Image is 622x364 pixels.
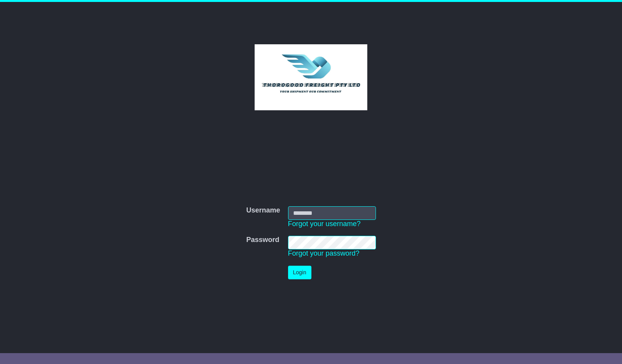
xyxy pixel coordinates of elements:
[255,44,368,110] img: Thorogood Freight Pty Ltd
[288,266,311,279] button: Login
[288,249,360,257] a: Forgot your password?
[288,220,361,228] a: Forgot your username?
[246,206,280,215] label: Username
[246,236,279,244] label: Password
